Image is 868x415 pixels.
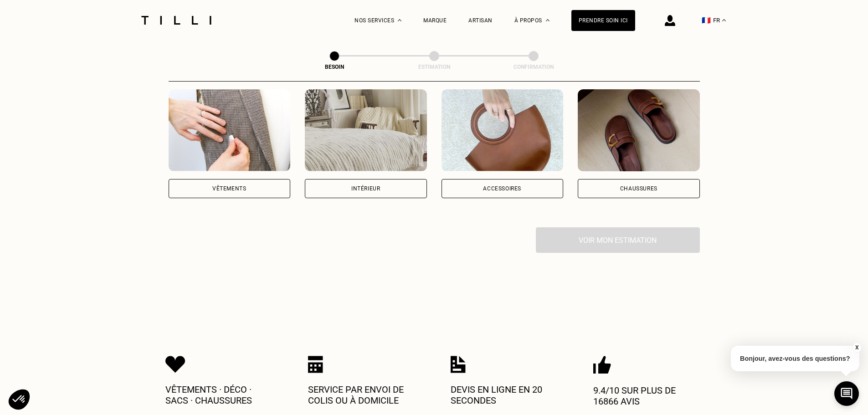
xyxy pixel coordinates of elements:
[138,16,215,25] img: Logo du service de couturière Tilli
[308,356,323,373] img: Icon
[389,64,480,70] div: Estimation
[571,10,635,31] a: Prendre soin ici
[451,384,560,406] p: Devis en ligne en 20 secondes
[731,346,859,371] p: Bonjour, avez-vous des questions?
[305,89,427,171] img: Intérieur
[165,356,185,373] img: Icon
[578,89,700,171] img: Chaussures
[165,384,275,406] p: Vêtements · Déco · Sacs · Chaussures
[665,15,675,26] img: icône connexion
[593,385,703,407] p: 9.4/10 sur plus de 16866 avis
[488,64,579,70] div: Confirmation
[289,64,380,70] div: Besoin
[423,17,447,24] a: Marque
[468,17,493,24] a: Artisan
[308,384,417,406] p: Service par envoi de colis ou à domicile
[620,186,657,191] div: Chaussures
[702,16,711,25] span: 🇫🇷
[852,343,861,353] button: X
[546,19,550,21] img: Menu déroulant à propos
[442,89,564,171] img: Accessoires
[722,19,726,21] img: menu déroulant
[169,89,291,171] img: Vêtements
[398,19,401,21] img: Menu déroulant
[593,356,611,374] img: Icon
[351,186,380,191] div: Intérieur
[451,356,466,373] img: Icon
[212,186,246,191] div: Vêtements
[483,186,521,191] div: Accessoires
